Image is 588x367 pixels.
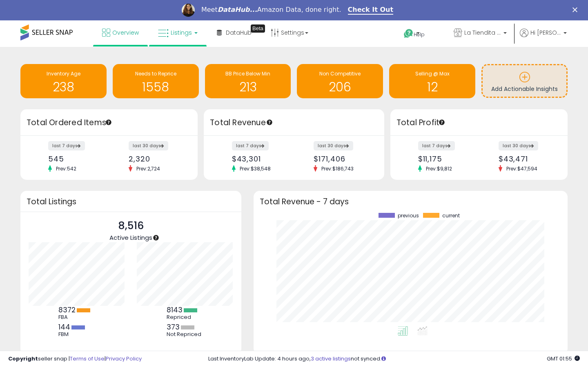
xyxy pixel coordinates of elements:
span: Help [414,31,425,38]
label: last 7 days [232,141,269,150]
div: Repriced [167,314,203,321]
a: Inventory Age 238 [20,64,107,98]
div: Tooltip anchor [105,119,112,126]
b: 8372 [58,305,76,315]
h3: Total Profit [396,117,561,128]
p: 8,516 [109,218,152,234]
span: Non Competitive [319,70,361,77]
strong: Copyright [8,355,38,363]
div: Tooltip anchor [251,24,265,33]
label: last 30 days [129,141,168,150]
div: $43,301 [232,155,288,163]
span: Prev: $38,548 [236,165,275,172]
h3: Total Revenue - 7 days [260,199,561,205]
span: 2025-10-10 01:55 GMT [547,355,580,363]
span: Add Actionable Insights [491,85,558,93]
a: Terms of Use [70,355,105,363]
a: Check It Out [348,6,394,15]
span: Prev: $47,594 [502,165,541,172]
h1: 238 [24,80,102,94]
a: Overview [96,20,145,45]
b: 144 [58,322,70,332]
span: Inventory Age [47,70,80,77]
img: Profile image for Georgie [182,4,195,17]
label: last 7 days [48,141,85,150]
span: DataHub [226,29,252,37]
h1: 1558 [117,80,195,94]
a: BB Price Below Min 213 [205,64,291,98]
b: 373 [167,322,180,332]
div: Close [572,7,581,12]
i: DataHub... [218,6,257,13]
a: Add Actionable Insights [483,65,566,97]
div: $43,471 [499,155,553,163]
span: La Tiendita Distributions [464,29,501,37]
h1: 206 [301,80,379,94]
span: Prev: $186,743 [317,165,358,172]
span: current [442,213,460,219]
span: Selling @ Max [415,70,450,77]
h1: 213 [209,80,287,94]
span: Active Listings [109,233,152,242]
a: Settings [265,20,314,45]
span: Prev: 542 [52,165,80,172]
b: 8143 [167,305,183,315]
div: 2,320 [129,155,183,163]
div: 545 [48,155,103,163]
h3: Total Ordered Items [27,117,192,128]
a: 3 active listings [311,355,351,363]
label: last 30 days [499,141,538,150]
span: Overview [112,29,139,37]
i: Click here to read more about un-synced listings. [381,356,386,361]
a: Privacy Policy [106,355,142,363]
a: Hi [PERSON_NAME] [520,29,567,47]
label: last 30 days [314,141,353,150]
span: BB Price Below Min [225,70,270,77]
div: FBM [58,331,95,338]
div: Not Repriced [167,331,203,338]
span: Prev: $9,812 [422,165,456,172]
a: Selling @ Max 12 [389,64,475,98]
a: Help [397,22,441,47]
h3: Total Revenue [210,117,378,128]
div: Tooltip anchor [438,119,445,126]
div: Last InventoryLab Update: 4 hours ago, not synced. [208,355,580,363]
span: Listings [171,29,192,37]
label: last 7 days [418,141,455,150]
span: previous [398,213,419,219]
span: Needs to Reprice [135,70,176,77]
a: La Tiendita Distributions [448,20,513,47]
div: $171,406 [314,155,370,163]
span: Hi [PERSON_NAME] [530,29,561,37]
div: Tooltip anchor [152,234,160,241]
a: Non Competitive 206 [297,64,383,98]
i: Get Help [403,29,414,39]
a: DataHub [211,20,258,45]
h1: 12 [393,80,471,94]
div: $11,175 [418,155,473,163]
div: FBA [58,314,95,321]
h3: Total Listings [27,199,235,205]
a: Listings [152,20,204,45]
div: seller snap | | [8,355,142,363]
span: Prev: 2,724 [132,165,164,172]
div: Tooltip anchor [266,119,273,126]
a: Needs to Reprice 1558 [113,64,199,98]
div: Meet Amazon Data, done right. [201,6,341,14]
